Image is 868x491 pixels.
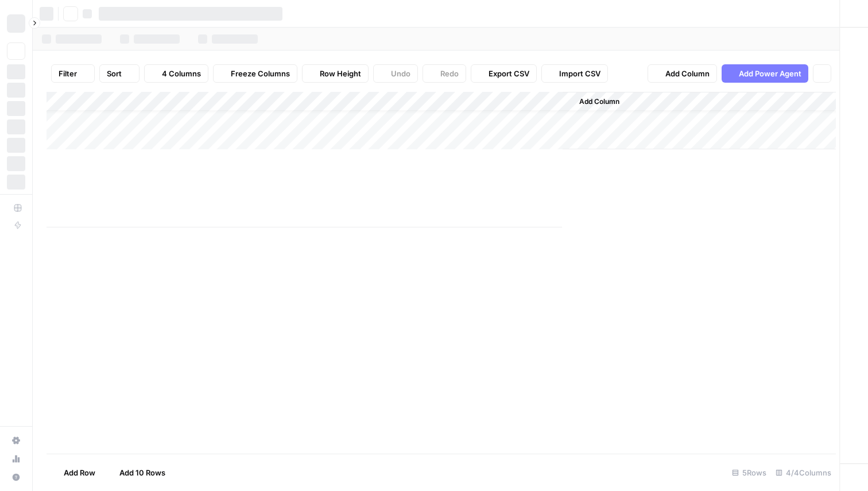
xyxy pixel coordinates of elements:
[391,68,410,79] span: Undo
[320,68,361,79] span: Row Height
[213,64,297,83] button: Freeze Columns
[7,450,25,468] a: Usage
[423,64,466,83] button: Redo
[46,463,102,482] button: Add Row
[107,68,122,79] span: Sort
[162,68,201,79] span: 4 Columns
[59,68,77,79] span: Filter
[302,64,369,83] button: Row Height
[99,64,139,83] button: Sort
[231,68,290,79] span: Freeze Columns
[144,64,208,83] button: 4 Columns
[102,463,172,482] button: Add 10 Rows
[7,468,25,486] button: Help + Support
[51,64,95,83] button: Filter
[64,467,95,478] span: Add Row
[373,64,418,83] button: Undo
[7,431,25,450] a: Settings
[119,467,165,478] span: Add 10 Rows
